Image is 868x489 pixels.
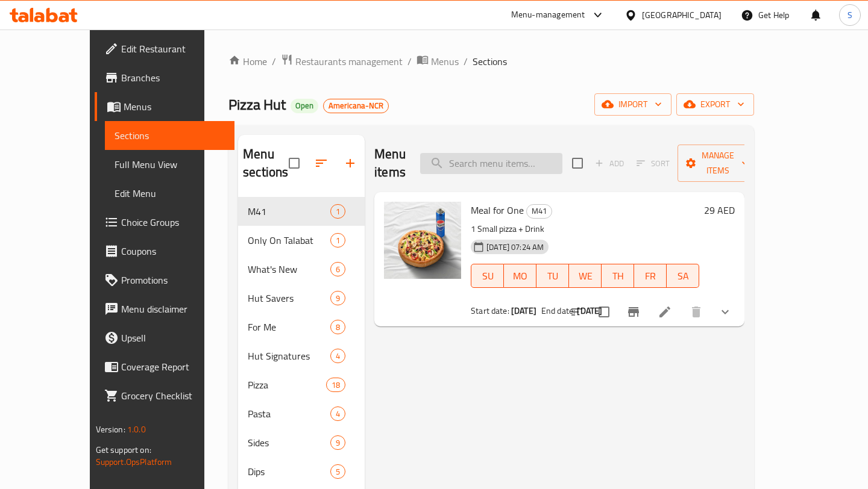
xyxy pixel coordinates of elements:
div: items [330,435,345,450]
nav: breadcrumb [228,54,754,69]
a: Edit Restaurant [95,34,234,63]
div: Hut Signatures4 [238,341,365,370]
span: What's New [248,262,330,276]
svg: Show Choices [718,305,732,319]
button: export [676,93,754,116]
span: SA [671,267,694,285]
span: Start date: [471,303,509,319]
p: 1 Small pizza + Drink [471,222,699,237]
div: items [326,378,345,392]
button: delete [682,297,711,326]
div: Pizza18 [238,370,365,399]
li: / [464,54,468,69]
div: items [330,320,345,334]
span: Choice Groups [121,215,225,229]
span: 4 [331,408,345,420]
img: Meal for One [384,202,461,279]
button: MO [504,264,536,288]
div: Hut Signatures [248,349,330,363]
span: Get support on: [96,442,151,458]
span: WE [574,267,597,285]
a: Upsell [95,323,234,352]
span: Version: [96,422,125,437]
div: Menu-management [511,8,585,22]
div: For Me8 [238,313,365,341]
span: Pizza Hut [228,91,286,118]
button: WE [569,264,602,288]
span: Full Menu View [115,157,225,172]
span: Sort sections [307,149,336,178]
span: [DATE] 07:24 AM [482,241,549,253]
span: Select section first [629,154,678,173]
a: Edit Menu [105,179,234,208]
li: / [272,54,276,69]
span: Dips [248,464,330,479]
span: 6 [331,264,345,275]
a: Promotions [95,266,234,294]
span: import [604,97,662,112]
span: Grocery Checklist [121,388,225,403]
div: items [330,262,345,276]
a: Home [228,54,267,69]
a: Choice Groups [95,208,234,237]
span: Select section [565,151,590,176]
span: Coverage Report [121,360,225,374]
a: Restaurants management [281,54,403,69]
span: End date: [541,303,575,319]
div: Open [291,99,318,113]
span: Pizza [248,378,326,392]
span: Select all sections [281,151,307,176]
span: Sides [248,435,330,450]
a: Menu disclaimer [95,294,234,323]
input: search [420,153,562,174]
div: Dips5 [238,457,365,486]
div: items [330,291,345,305]
span: S [848,8,852,22]
div: Hut Savers [248,291,330,305]
span: Promotions [121,273,225,287]
a: Grocery Checklist [95,381,234,410]
a: Support.OpsPlatform [96,454,172,470]
span: Menu disclaimer [121,302,225,316]
span: For Me [248,320,330,334]
span: TU [541,267,564,285]
button: SU [471,264,504,288]
div: Pasta4 [238,399,365,428]
b: [DATE] [511,303,536,319]
div: items [330,406,345,421]
span: Open [291,101,318,111]
span: Pasta [248,406,330,421]
span: Edit Restaurant [121,42,225,56]
span: Manage items [687,148,749,178]
span: Branches [121,70,225,85]
div: Only On Talabat1 [238,226,365,255]
span: 8 [331,322,345,333]
button: TH [602,264,634,288]
span: Americana-NCR [324,101,388,111]
a: Edit menu item [658,305,672,319]
button: SA [667,264,699,288]
button: TU [536,264,569,288]
span: Only On Talabat [248,233,330,248]
span: Sections [115,128,225,143]
span: SU [476,267,499,285]
button: Manage items [678,145,758,182]
span: Upsell [121,331,225,345]
span: Select to update [591,299,617,325]
span: Menus [431,54,459,69]
span: M41 [248,204,330,219]
span: 1 [331,206,345,217]
div: M411 [238,197,365,226]
span: export [686,97,744,112]
button: show more [711,297,740,326]
button: import [594,93,671,116]
button: sort-choices [562,297,591,326]
span: Restaurants management [295,54,403,69]
div: What's New6 [238,255,365,284]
